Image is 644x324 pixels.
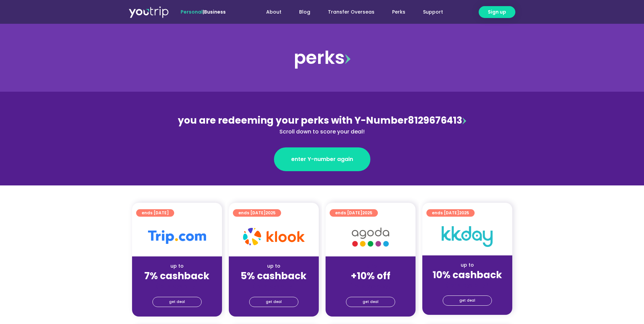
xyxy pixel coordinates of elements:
[152,297,202,307] a: get deal
[346,297,395,307] a: get deal
[144,269,209,283] strong: 7% cashback
[335,209,372,217] span: ends [DATE]
[383,6,414,18] a: Perks
[414,6,452,18] a: Support
[265,210,276,216] span: 2025
[178,114,408,127] span: you are redeeming your perks with Y-Number
[351,269,390,283] strong: +10% off
[204,8,226,15] a: Business
[137,282,217,289] div: (for stays only)
[330,209,378,217] a: ends [DATE]2025
[319,6,383,18] a: Transfer Overseas
[181,8,226,15] span: |
[432,209,469,217] span: ends [DATE]
[266,297,282,307] span: get deal
[331,282,410,289] div: (for stays only)
[428,281,507,288] div: (for stays only)
[426,209,475,217] a: ends [DATE]2025
[443,295,492,306] a: get deal
[137,263,217,270] div: up to
[479,6,515,18] a: Sign up
[459,210,469,216] span: 2025
[488,8,506,16] span: Sign up
[257,6,290,18] a: About
[249,297,298,307] a: get deal
[142,209,169,217] span: ends [DATE]
[181,8,203,15] span: Personal
[362,210,372,216] span: 2025
[428,262,507,269] div: up to
[241,269,307,283] strong: 5% cashback
[433,268,502,282] strong: 10% cashback
[244,6,452,18] nav: Menu
[291,155,353,163] span: enter Y-number again
[175,113,470,136] div: 8129676413
[234,282,313,289] div: (for stays only)
[238,209,276,217] span: ends [DATE]
[274,147,370,171] a: enter Y-number again
[175,128,470,136] div: Scroll down to score your deal!
[459,296,475,305] span: get deal
[364,263,377,269] span: up to
[169,297,185,307] span: get deal
[290,6,319,18] a: Blog
[234,263,313,270] div: up to
[136,209,174,217] a: ends [DATE]
[363,297,379,307] span: get deal
[233,209,281,217] a: ends [DATE]2025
